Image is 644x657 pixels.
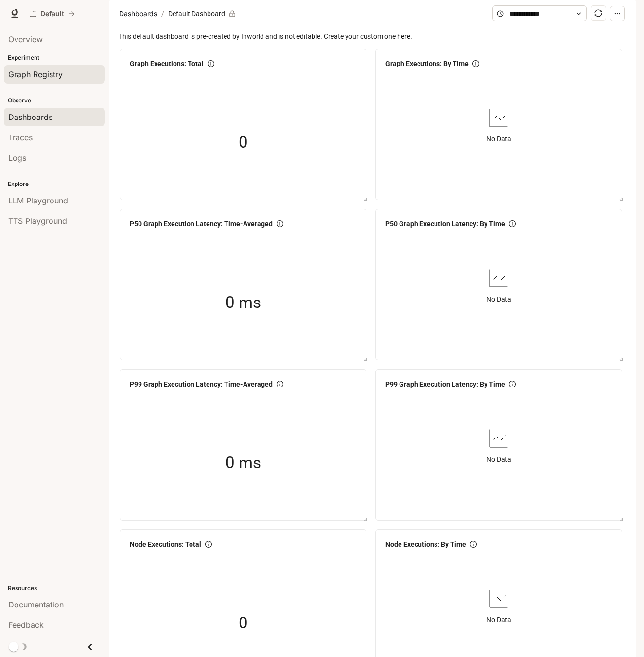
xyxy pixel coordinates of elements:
article: No Data [487,614,511,625]
span: / [161,8,164,19]
span: Node Executions: Total [130,539,201,550]
span: info-circle [205,541,212,548]
span: Graph Executions: Total [130,58,204,69]
span: P99 Graph Execution Latency: By Time [385,379,505,389]
span: P50 Graph Execution Latency: By Time [385,219,505,229]
span: Node Executions: By Time [385,539,466,550]
span: P50 Graph Execution Latency: Time-Averaged [130,219,273,229]
span: Dashboards [119,8,157,19]
span: This default dashboard is pre-created by Inworld and is not editable. Create your custom one . [119,31,628,42]
span: 0 [239,130,248,155]
span: 0 ms [226,450,261,475]
span: info-circle [509,220,516,227]
span: sync [594,9,602,17]
span: info-circle [509,381,516,387]
article: No Data [487,454,511,465]
article: Default Dashboard [166,4,227,23]
span: info-circle [208,60,214,67]
article: No Data [487,134,511,144]
span: info-circle [277,381,283,387]
span: info-circle [277,220,283,227]
button: All workspaces [25,4,79,23]
p: Default [40,10,64,18]
span: 0 ms [226,290,261,315]
span: info-circle [470,541,477,548]
a: here [397,33,410,40]
span: P99 Graph Execution Latency: Time-Averaged [130,379,273,389]
span: Graph Executions: By Time [385,58,469,69]
button: Dashboards [117,8,159,19]
article: No Data [487,294,511,304]
span: info-circle [472,60,479,67]
span: 0 [239,610,248,636]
